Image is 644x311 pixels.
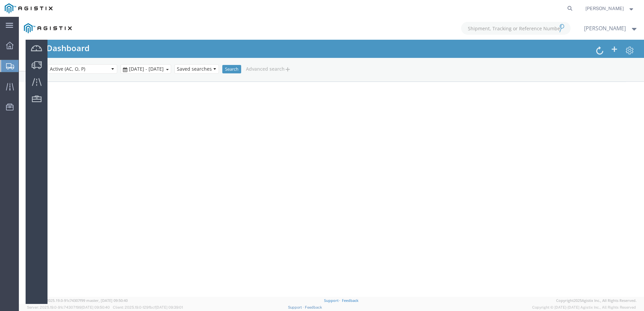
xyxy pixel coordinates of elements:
[585,5,624,12] span: Nick Ottino
[19,17,644,304] iframe: FS Legacy Container
[532,305,636,310] span: Copyright © [DATE]-[DATE] Agistix Inc., All Rights Reserved
[305,305,322,309] a: Feedback
[156,305,183,309] span: [DATE] 09:39:01
[27,305,110,309] span: Server: 2025.19.0-91c74307f99
[5,3,53,13] img: logo
[585,4,635,12] button: [PERSON_NAME]
[82,305,110,309] span: [DATE] 09:50:40
[113,305,183,309] span: Client: 2025.19.0-129fbcf
[288,305,305,309] a: Support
